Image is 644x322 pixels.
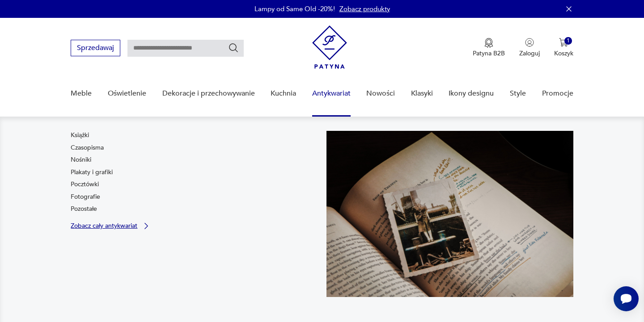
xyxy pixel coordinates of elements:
[614,286,639,311] iframe: Smartsupp widget button
[542,76,573,111] a: Promocje
[554,49,573,58] p: Koszyk
[71,155,91,164] a: Nośniki
[564,37,572,45] div: 1
[71,40,120,56] button: Sprzedawaj
[312,25,347,69] img: Patyna - sklep z meblami i dekoracjami vintage
[71,180,99,189] a: Pocztówki
[108,76,146,111] a: Oświetlenie
[519,49,540,58] p: Zaloguj
[312,76,351,111] a: Antykwariat
[71,46,120,52] a: Sprzedawaj
[473,49,505,58] p: Patyna B2B
[339,4,390,13] a: Zobacz produkty
[71,192,100,201] a: Fotografie
[473,38,505,58] button: Patyna B2B
[71,131,89,140] a: Książki
[554,38,573,58] button: 1Koszyk
[254,4,335,13] p: Lampy od Same Old -20%!
[473,38,505,58] a: Ikona medaluPatyna B2B
[71,168,113,177] a: Plakaty i grafiki
[484,38,493,48] img: Ikona medalu
[71,76,92,111] a: Meble
[366,76,395,111] a: Nowości
[71,143,104,152] a: Czasopisma
[449,76,494,111] a: Ikony designu
[71,223,137,229] p: Zobacz cały antykwariat
[510,76,526,111] a: Style
[71,205,97,213] a: Pozostałe
[71,222,151,230] a: Zobacz cały antykwariat
[228,42,239,53] button: Szukaj
[559,38,568,47] img: Ikona koszyka
[411,76,433,111] a: Klasyki
[162,76,255,111] a: Dekoracje i przechowywanie
[271,76,296,111] a: Kuchnia
[525,38,534,47] img: Ikonka użytkownika
[519,38,540,58] button: Zaloguj
[326,131,573,297] img: c8a9187830f37f141118a59c8d49ce82.jpg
